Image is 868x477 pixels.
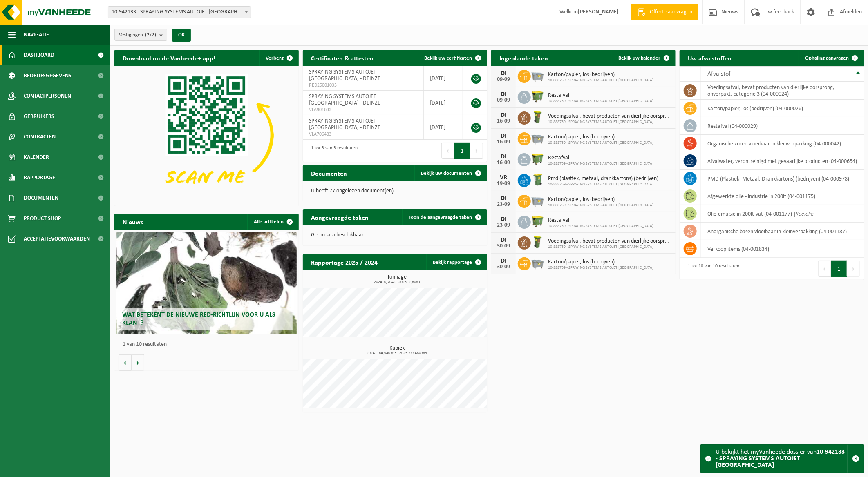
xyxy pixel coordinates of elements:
[307,351,487,355] span: 2024: 164,940 m3 - 2025: 99,480 m3
[548,134,653,140] span: Karton/papier, los (bedrijven)
[618,56,660,61] span: Bekijk uw kalender
[548,203,653,208] span: 10-888759 - SPRAYING SYSTEMS AUTOJET [GEOGRAPHIC_DATA]
[495,154,512,160] div: DI
[303,254,386,270] h2: Rapportage 2025 / 2024
[495,202,512,207] div: 23-09
[119,29,156,41] span: Vestigingen
[495,91,512,98] div: DI
[418,50,486,66] a: Bekijk uw certificaten
[548,161,653,166] span: 10-888759 - SPRAYING SYSTEMS AUTOJET [GEOGRAPHIC_DATA]
[495,77,512,82] div: 09-09
[548,92,653,99] span: Restafval
[491,50,556,66] h2: Ingeplande taken
[311,188,479,194] p: U heeft 77 ongelezen document(en).
[24,86,71,106] span: Contactpersonen
[701,100,864,117] td: karton/papier, los (bedrijven) (04-000026)
[119,354,132,371] button: Vorige
[548,140,653,145] span: 10-888759 - SPRAYING SYSTEMS AUTOJET [GEOGRAPHIC_DATA]
[495,223,512,228] div: 23-09
[424,115,463,140] td: [DATE]
[24,188,58,208] span: Documenten
[548,78,653,83] span: 10-888759 - SPRAYING SYSTEMS AUTOJET [GEOGRAPHIC_DATA]
[132,354,144,371] button: Volgende
[114,50,224,66] h2: Download nu de Vanheede+ app!
[495,174,512,181] div: VR
[701,170,864,187] td: PMD (Plastiek, Metaal, Drankkartons) (bedrijven) (04-000978)
[701,152,864,170] td: afvalwater, verontreinigd met gevaarlijke producten (04-000654)
[548,120,671,125] span: 10-888759 - SPRAYING SYSTEMS AUTOJET [GEOGRAPHIC_DATA]
[531,256,545,270] img: WB-2500-GAL-GY-01
[495,181,512,187] div: 19-09
[548,155,653,161] span: Restafval
[495,195,512,202] div: DI
[116,232,297,334] a: Wat betekent de nieuwe RED-richtlijn voor u als klant?
[701,240,864,258] td: verkoop items (04-001834)
[114,214,151,230] h2: Nieuws
[409,215,472,220] span: Toon de aangevraagde taken
[531,214,545,228] img: WB-1100-HPE-GN-51
[531,110,545,124] img: WB-0060-HPE-GN-50
[631,4,698,20] a: Offerte aanvragen
[707,71,731,77] span: Afvalstof
[309,131,417,138] span: VLA706483
[495,237,512,243] div: DI
[307,280,487,284] span: 2024: 0,704 t - 2025: 2,608 t
[701,205,864,223] td: olie-emulsie in 200lt-vat (04-001177) |
[701,82,864,100] td: voedingsafval, bevat producten van dierlijke oorsprong, onverpakt, categorie 3 (04-000024)
[24,106,54,127] span: Gebruikers
[470,143,483,159] button: Next
[24,127,56,147] span: Contracten
[548,113,671,120] span: Voedingsafval, bevat producten van dierlijke oorsprong, onverpakt, categorie 3
[531,194,545,207] img: WB-2500-GAL-GY-01
[531,69,545,82] img: WB-2500-GAL-GY-01
[831,261,847,277] button: 1
[495,98,512,103] div: 09-09
[311,232,479,238] p: Geen data beschikbaar.
[24,167,55,188] span: Rapportage
[701,187,864,205] td: afgewerkte olie - industrie in 200lt (04-001175)
[108,7,251,18] span: 10-942133 - SPRAYING SYSTEMS AUTOJET EUROPE
[426,254,486,270] a: Bekijk rapportage
[303,50,382,66] h2: Certificaten & attesten
[24,25,49,45] span: Navigatie
[145,32,156,38] count: (2/2)
[309,94,380,106] span: SPRAYING SYSTEMS AUTOJET [GEOGRAPHIC_DATA] - DEINZE
[701,223,864,240] td: anorganische basen vloeibaar in kleinverpakking (04-001187)
[684,260,739,278] div: 1 tot 10 van 10 resultaten
[495,118,512,124] div: 16-09
[548,71,653,78] span: Karton/papier, los (bedrijven)
[108,6,251,18] span: 10-942133 - SPRAYING SYSTEMS AUTOJET EUROPE
[307,142,358,160] div: 1 tot 3 van 3 resultaten
[548,265,653,270] span: 10-888759 - SPRAYING SYSTEMS AUTOJET [GEOGRAPHIC_DATA]
[495,243,512,249] div: 30-09
[123,342,295,348] p: 1 van 10 resultaten
[24,229,90,249] span: Acceptatievoorwaarden
[495,139,512,145] div: 16-09
[612,50,675,66] a: Bekijk uw kalender
[424,56,472,61] span: Bekijk uw certificaten
[495,264,512,270] div: 30-09
[548,217,653,224] span: Restafval
[24,208,61,229] span: Product Shop
[495,216,512,223] div: DI
[648,8,694,16] span: Offerte aanvragen
[495,112,512,118] div: DI
[114,29,167,41] button: Vestigingen(2/2)
[548,238,671,245] span: Voedingsafval, bevat producten van dierlijke oorsprong, onverpakt, categorie 3
[531,89,545,103] img: WB-1100-HPE-GN-51
[531,131,545,145] img: WB-2500-GAL-GY-01
[24,45,54,65] span: Dashboard
[548,176,658,182] span: Pmd (plastiek, metaal, drankkartons) (bedrijven)
[680,50,740,66] h2: Uw afvalstoffen
[799,50,863,66] a: Ophaling aanvragen
[495,258,512,264] div: DI
[259,50,298,66] button: Verberg
[531,173,545,187] img: WB-0240-HPE-GN-50
[309,82,417,89] span: RED25001035
[548,99,653,104] span: 10-888759 - SPRAYING SYSTEMS AUTOJET [GEOGRAPHIC_DATA]
[578,9,619,15] strong: [PERSON_NAME]
[548,224,653,229] span: 10-888759 - SPRAYING SYSTEMS AUTOJET [GEOGRAPHIC_DATA]
[548,245,671,250] span: 10-888759 - SPRAYING SYSTEMS AUTOJET [GEOGRAPHIC_DATA]
[805,56,849,61] span: Ophaling aanvragen
[495,160,512,166] div: 16-09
